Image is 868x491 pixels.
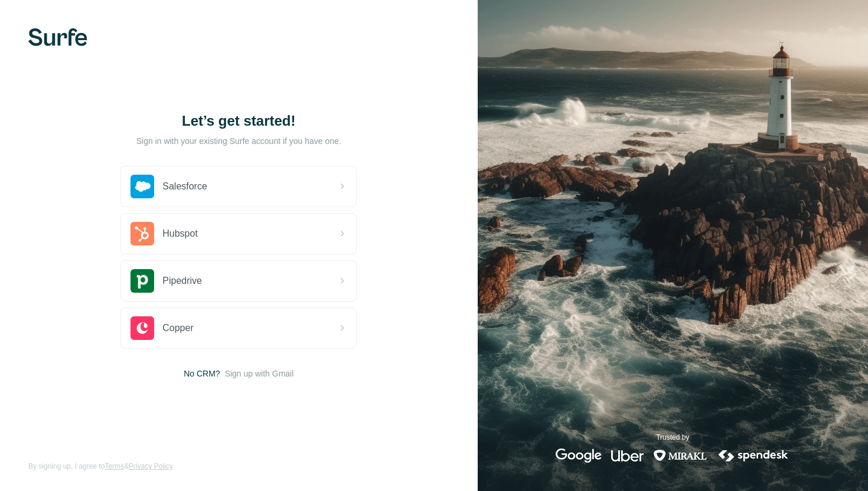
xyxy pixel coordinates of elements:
[129,462,173,470] a: Privacy Policy
[162,274,202,288] span: Pipedrive
[120,112,357,130] h1: Let’s get started!
[105,462,124,470] a: Terms
[130,222,154,245] img: hubspot's logo
[136,135,341,147] p: Sign in with your existing Surfe account if you have one.
[162,321,193,335] span: Copper
[556,449,602,463] img: google's logo
[28,461,173,472] span: By signing up, I agree to &
[130,175,154,198] img: salesforce's logo
[130,316,154,340] img: copper's logo
[225,368,294,379] button: Sign up with Gmail
[184,368,220,379] span: No CRM?
[656,432,689,443] p: Trusted by
[162,227,198,241] span: Hubspot
[28,28,87,46] img: Surfe's logo
[611,449,644,463] img: uber's logo
[162,179,207,194] span: Salesforce
[717,449,790,463] img: spendesk's logo
[130,269,154,293] img: pipedrive's logo
[653,449,707,463] img: mirakl's logo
